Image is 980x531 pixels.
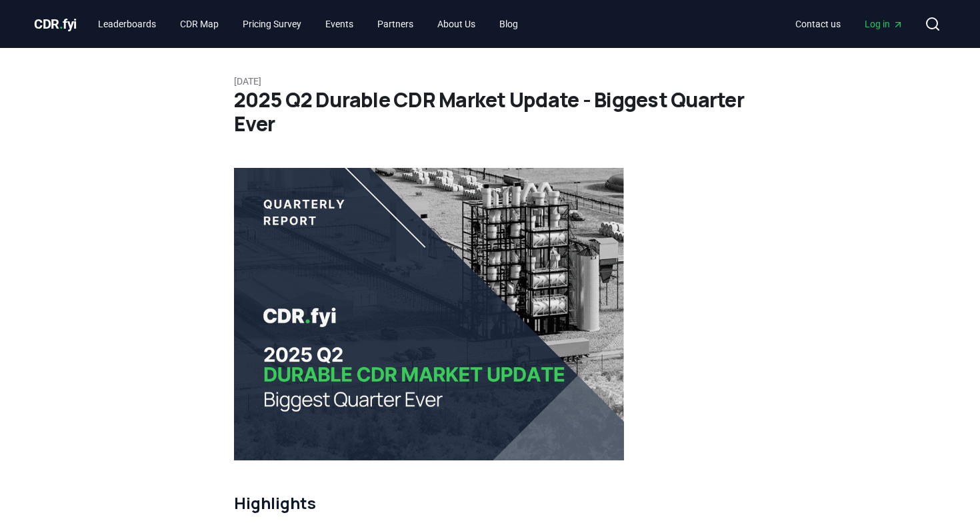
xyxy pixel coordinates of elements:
[34,15,77,33] a: CDR.fyi
[234,75,746,88] p: [DATE]
[854,12,914,36] a: Log in
[234,492,624,514] h2: Highlights
[315,12,364,36] a: Events
[367,12,424,36] a: Partners
[232,12,312,36] a: Pricing Survey
[234,168,624,460] img: blog post image
[87,12,529,36] nav: Main
[865,17,903,31] span: Log in
[489,12,529,36] a: Blog
[427,12,486,36] a: About Us
[785,12,851,36] a: Contact us
[169,12,229,36] a: CDR Map
[234,88,746,136] h1: 2025 Q2 Durable CDR Market Update - Biggest Quarter Ever
[785,12,914,36] nav: Main
[34,16,77,32] span: CDR fyi
[59,16,63,32] span: .
[87,12,167,36] a: Leaderboards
